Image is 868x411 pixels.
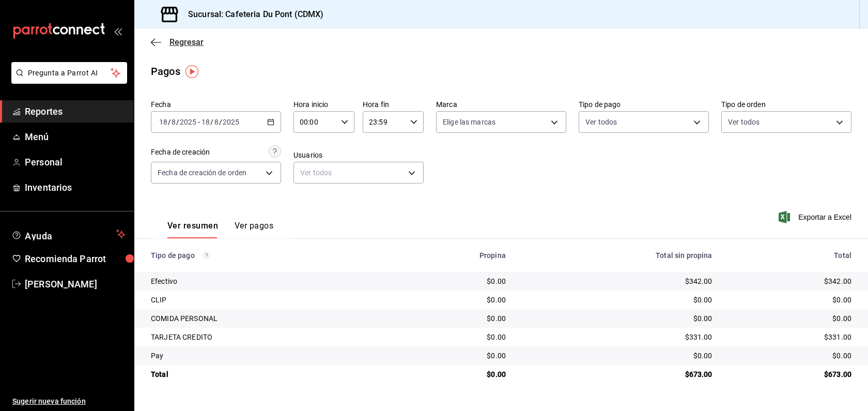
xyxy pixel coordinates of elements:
span: Ayuda [25,228,112,240]
span: Personal [25,155,126,169]
div: Fecha de creación [151,147,210,158]
span: Sugerir nueva función [12,396,126,407]
div: $331.00 [729,332,851,342]
div: $0.00 [401,295,506,305]
a: Pregunta a Parrot AI [7,75,127,86]
span: Menú [25,130,126,144]
input: ---- [179,118,197,126]
div: Ver todos [293,162,424,184]
button: open_drawer_menu [114,27,122,35]
label: Hora fin [363,101,424,108]
div: $331.00 [522,332,712,342]
button: Regresar [151,37,204,47]
div: $0.00 [729,295,851,305]
span: Elige las marcas [443,117,495,127]
div: Tipo de pago [151,251,384,260]
div: $0.00 [401,369,506,379]
div: $342.00 [522,276,712,286]
button: Exportar a Excel [781,211,851,223]
div: $0.00 [401,276,506,286]
img: Tooltip marker [185,65,198,78]
span: / [168,118,171,126]
div: $0.00 [729,313,851,324]
svg: Los pagos realizados con Pay y otras terminales son montos brutos. [203,252,210,259]
div: CLIP [151,295,384,305]
label: Usuarios [293,151,424,159]
label: Hora inicio [293,101,354,108]
div: $0.00 [522,295,712,305]
div: $0.00 [729,351,851,361]
span: / [210,118,213,126]
label: Tipo de pago [579,101,709,108]
input: ---- [222,118,240,126]
div: $342.00 [729,276,851,286]
input: -- [201,118,210,126]
div: Pay [151,351,384,361]
button: Pregunta a Parrot AI [11,62,127,84]
span: Regresar [169,37,204,47]
span: Ver todos [585,117,617,127]
div: COMIDA PERSONAL [151,313,384,324]
div: TARJETA CREDITO [151,332,384,342]
span: Ver todos [728,117,760,127]
input: -- [159,118,168,126]
label: Marca [436,101,566,108]
span: - [198,118,200,126]
input: -- [214,118,219,126]
span: Recomienda Parrot [25,252,126,266]
div: Efectivo [151,276,384,286]
div: $0.00 [522,313,712,324]
div: Total sin propina [522,251,712,260]
label: Tipo de orden [721,101,851,108]
span: Fecha de creación de orden [158,168,246,178]
span: Pregunta a Parrot AI [28,68,111,79]
div: $0.00 [401,332,506,342]
label: Fecha [151,101,281,108]
div: Pagos [151,64,180,79]
div: Total [151,369,384,379]
div: $0.00 [401,313,506,324]
div: $0.00 [522,351,712,361]
div: $0.00 [401,351,506,361]
div: $673.00 [729,369,851,379]
span: Reportes [25,104,126,118]
div: $673.00 [522,369,712,379]
span: / [219,118,222,126]
span: / [176,118,179,126]
h3: Sucursal: Cafeteria Du Pont (CDMX) [180,8,323,21]
input: -- [171,118,176,126]
span: [PERSON_NAME] [25,277,126,291]
div: navigation tabs [167,221,273,238]
div: Propina [401,251,506,260]
div: Total [729,251,851,260]
span: Inventarios [25,180,126,194]
button: Ver pagos [235,221,273,238]
button: Ver resumen [167,221,218,238]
